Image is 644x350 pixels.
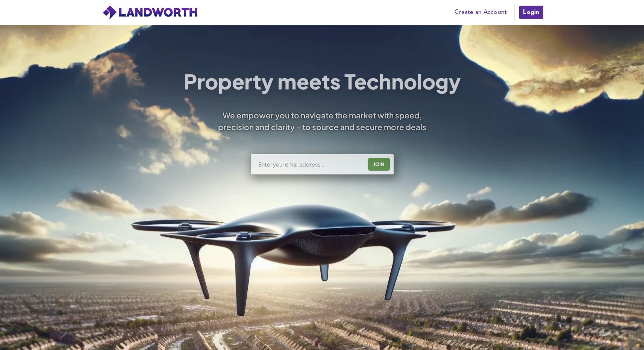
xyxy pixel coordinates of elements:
[370,158,388,170] div: JOIN
[208,109,436,133] div: We empower you to navigate the market with speed, precision and clarity - to source and secure mo...
[368,158,390,171] button: JOIN
[258,161,362,168] input: Enter your email address...
[183,71,461,91] h1: Property meets Technology
[518,5,544,20] a: Login
[451,7,511,18] a: Create an Account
